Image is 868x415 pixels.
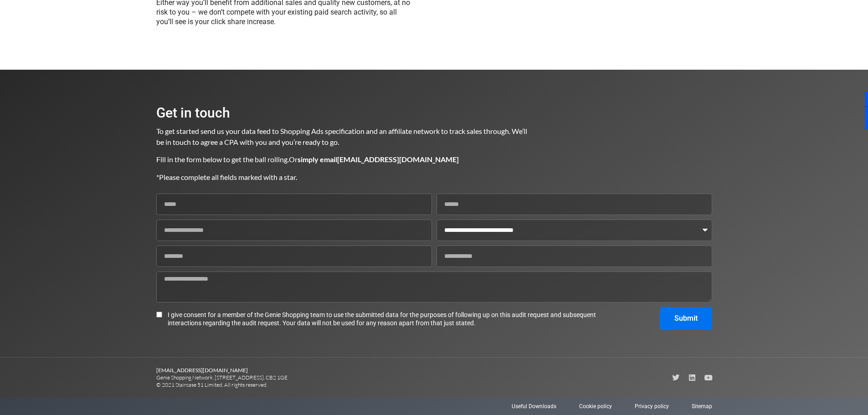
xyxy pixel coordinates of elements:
b: simply email [EMAIL_ADDRESS][DOMAIN_NAME] [298,155,459,164]
span: I give consent for a member of the Genie Shopping team to use the submitted data for the purposes... [168,311,600,327]
p: Genie Shopping Network, [STREET_ADDRESS]. CB2 1GE © 2021 Staircase 51 Limited. All rights reserved. [156,367,434,389]
span: To get started send us your data feed to Shopping Ads specification and an affiliate network to t... [156,127,529,146]
span: Or [289,155,459,164]
b: [EMAIL_ADDRESS][DOMAIN_NAME] [156,367,248,374]
h2: Get in touch [156,106,528,120]
a: Sitemap [692,402,712,410]
a: Privacy policy [635,402,669,410]
span: Fill in the form below to get the ball rolling. [156,155,289,164]
span: Submit [674,315,698,322]
p: *Please complete all fields marked with a star. [156,172,528,183]
a: Cookie policy [579,402,612,410]
button: Submit [660,307,712,330]
a: Useful Downloads [512,402,556,410]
